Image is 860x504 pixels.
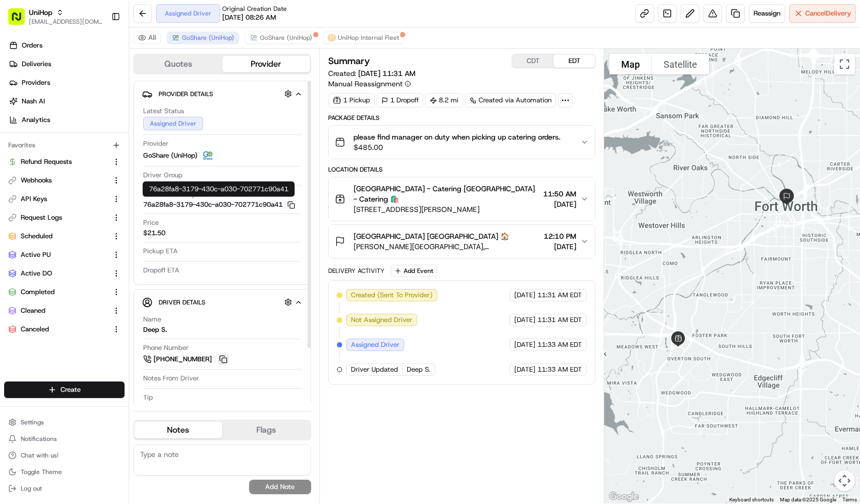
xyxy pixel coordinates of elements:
a: Active PU [8,250,108,259]
div: 1 Dropoff [377,93,423,108]
span: Price [143,218,159,227]
span: UniHop Internal Fleet [338,34,399,42]
span: Pickup ETA [143,247,178,256]
span: Completed [21,287,55,297]
button: Map camera controls [834,470,855,491]
span: [DATE] [514,315,535,325]
span: Toggle Theme [21,468,62,476]
div: Location Details [328,165,595,174]
span: 11:31 AM EDT [537,315,582,325]
img: goshare_logo.png [202,149,214,162]
span: [DATE] [543,199,576,209]
span: Provider [143,139,168,148]
span: Driver Group [143,171,182,180]
img: goshare_logo.png [172,34,180,42]
button: Notes [134,422,222,438]
span: $21.50 [143,228,165,238]
button: Settings [4,415,125,430]
a: Orders [4,37,129,54]
span: Create [60,385,81,394]
button: 76a28fa8-3179-430c-a030-702771c90a41 [143,200,295,209]
div: 1 Pickup [328,93,375,108]
button: Refund Requests [4,154,125,170]
a: Providers [4,74,129,91]
span: Notes From Driver [143,374,199,383]
span: Cleaned [21,306,45,315]
img: unihop_logo.png [328,34,336,42]
button: CancelDelivery [789,4,856,23]
img: Nash [10,10,31,30]
span: Created: [328,68,416,79]
div: 💻 [87,150,96,159]
span: [DATE] [544,241,576,252]
button: Scheduled [4,228,125,245]
span: GoShare (UniHop) [182,34,234,42]
span: Manual Reassignment [328,79,403,89]
a: Cleaned [8,306,108,315]
button: Show satellite imagery [652,54,709,74]
button: Reassign [749,4,785,23]
button: Provider [222,56,310,72]
button: Canceled [4,321,125,338]
span: [DATE] [514,365,535,374]
span: Map data ©2025 Google [780,497,836,502]
span: [DATE] [514,291,535,300]
img: Google [607,490,641,503]
button: EDT [554,54,595,68]
button: Active PU [4,247,125,263]
div: Package Details [328,114,595,122]
button: Request Logs [4,209,125,226]
button: Show street map [609,54,652,74]
a: Nash AI [4,93,129,110]
span: Notifications [21,435,57,443]
div: Favorites [4,137,125,154]
button: Active DO [4,265,125,282]
span: Deep S. [407,365,431,374]
button: Add Event [391,265,437,277]
span: API Keys [21,194,47,204]
div: 📗 [10,150,19,159]
span: [GEOGRAPHIC_DATA] - Catering [GEOGRAPHIC_DATA] - Catering 🛍️ [354,184,539,204]
span: API Documentation [98,149,166,160]
a: Webhooks [8,176,108,185]
button: GoShare (UniHop) [245,32,317,44]
button: [EMAIL_ADDRESS][DOMAIN_NAME] [29,18,103,26]
div: We're available if you need us! [35,109,131,117]
span: 11:33 AM EDT [537,340,582,349]
button: Notifications [4,432,125,446]
span: GoShare (UniHop) [260,34,312,42]
span: Not Assigned Driver [351,315,412,325]
button: Driver Details [142,294,302,311]
span: Analytics [22,115,50,125]
a: Canceled [8,325,108,334]
span: Settings [21,418,44,426]
span: [STREET_ADDRESS][PERSON_NAME] [354,204,539,215]
span: Log out [21,484,42,493]
button: Manual Reassignment [328,79,411,89]
a: Analytics [4,112,129,128]
span: Scheduled [21,232,53,241]
div: Deep S. [143,325,167,334]
button: UniHop [29,7,52,18]
span: Active PU [21,250,51,259]
span: Name [143,315,161,324]
a: Created via Automation [465,93,556,108]
span: Driver Details [159,298,205,307]
button: Completed [4,284,125,300]
button: API Keys [4,191,125,207]
input: Clear [27,66,171,77]
span: Refund Requests [21,157,72,166]
a: [PHONE_NUMBER] [143,354,229,365]
button: UniHop[EMAIL_ADDRESS][DOMAIN_NAME] [4,4,107,29]
button: Toggle Theme [4,465,125,479]
a: Deliveries [4,56,129,72]
img: goshare_logo.png [250,34,258,42]
span: Phone Number [143,343,189,353]
h3: Summary [328,56,370,66]
span: [PERSON_NAME][GEOGRAPHIC_DATA], [STREET_ADDRESS] [354,241,540,252]
a: Active DO [8,269,108,278]
img: 1736555255976-a54dd68f-1ca7-489b-9aae-adbdc363a1c4 [10,98,29,117]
